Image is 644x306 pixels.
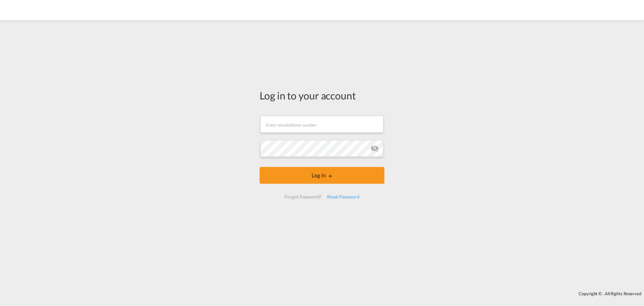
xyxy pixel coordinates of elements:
div: Forgot Password? [282,191,324,203]
input: Enter email/phone number [260,116,383,133]
div: Log in to your account [260,88,384,102]
button: LOGIN [260,167,384,184]
md-icon: icon-eye-off [371,144,379,152]
div: Reset Password [324,191,362,203]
